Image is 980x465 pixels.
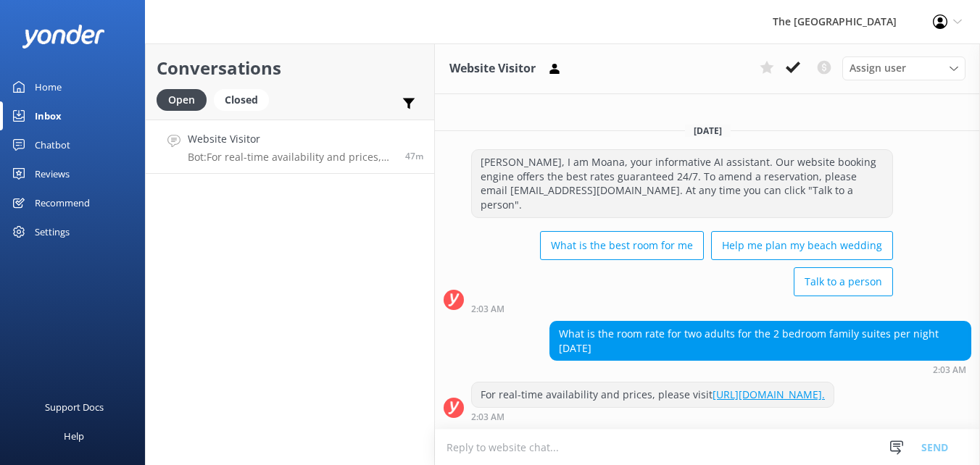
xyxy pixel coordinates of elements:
[35,188,90,217] div: Recommend
[157,91,214,107] a: Open
[471,305,504,314] strong: 2:03 AM
[842,56,966,80] div: Assign User
[35,130,70,159] div: Chatbot
[35,217,70,246] div: Settings
[540,231,704,260] button: What is the best room for me
[45,393,104,422] div: Support Docs
[449,59,536,78] h3: Website Visitor
[794,267,893,296] button: Talk to a person
[22,25,105,49] img: yonder-white-logo.png
[471,303,893,314] div: Oct 12 2025 08:03am (UTC -10:00) Pacific/Honolulu
[550,322,971,360] div: What is the room rate for two adults for the 2 bedroom family suites per night [DATE]
[933,366,966,374] strong: 2:03 AM
[188,131,394,147] h4: Website Visitor
[711,231,893,260] button: Help me plan my beach wedding
[35,72,62,101] div: Home
[471,411,834,422] div: Oct 12 2025 08:03am (UTC -10:00) Pacific/Honolulu
[188,151,394,164] p: Bot: For real-time availability and prices, please visit [URL][DOMAIN_NAME].
[713,387,825,401] a: [URL][DOMAIN_NAME].
[549,364,971,374] div: Oct 12 2025 08:03am (UTC -10:00) Pacific/Honolulu
[405,150,423,162] span: Oct 12 2025 08:03am (UTC -10:00) Pacific/Honolulu
[472,382,834,407] div: For real-time availability and prices, please visit
[64,422,84,451] div: Help
[157,54,423,82] h2: Conversations
[471,413,504,422] strong: 2:03 AM
[35,101,62,130] div: Inbox
[472,150,892,217] div: [PERSON_NAME], I am Moana, your informative AI assistant. Our website booking engine offers the b...
[214,91,276,107] a: Closed
[146,120,434,174] a: Website VisitorBot:For real-time availability and prices, please visit [URL][DOMAIN_NAME].47m
[214,89,269,111] div: Closed
[35,159,70,188] div: Reviews
[850,60,906,76] span: Assign user
[685,125,731,137] span: [DATE]
[157,89,207,111] div: Open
